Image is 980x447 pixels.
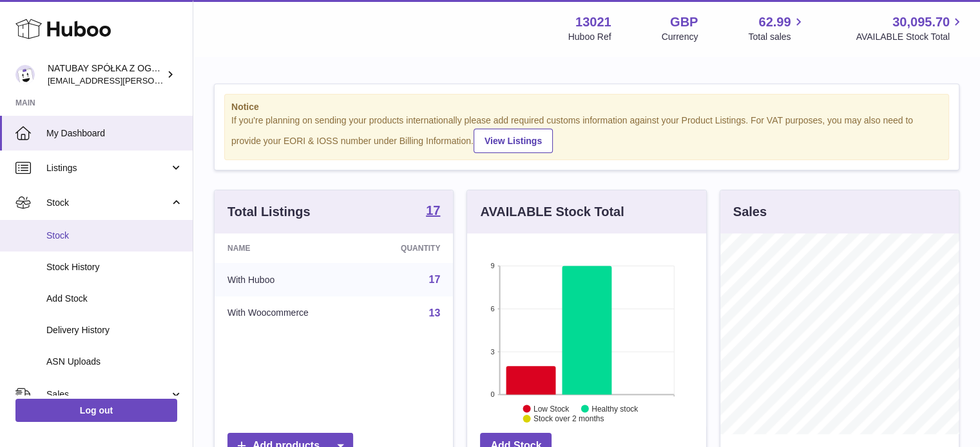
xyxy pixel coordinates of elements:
[758,14,791,31] span: 62.99
[227,203,311,221] h3: Total Listings
[48,62,164,87] div: NATUBAY SPÓŁKA Z OGRANICZONĄ ODPOWIEDZIALNOŚCIĄ
[748,31,805,43] span: Total sales
[533,404,570,413] text: Low Stock
[429,274,441,285] a: 17
[491,390,495,398] text: 0
[748,14,805,43] a: 62.99 Total sales
[856,14,965,43] a: 30,095.70 AVAILABLE Stock Total
[15,65,35,84] img: kacper.antkowski@natubay.pl
[215,263,363,296] td: With Huboo
[491,347,495,355] text: 3
[429,307,441,318] a: 13
[591,404,639,413] text: Healthy stock
[575,14,611,31] strong: 13021
[892,14,950,31] span: 30,095.70
[426,204,440,219] a: 17
[231,101,942,113] strong: Notice
[46,388,169,401] span: Sales
[46,356,183,368] span: ASN Uploads
[46,230,183,242] span: Stock
[231,114,942,153] div: If you're planning on sending your products internationally please add required customs informati...
[46,197,169,209] span: Stock
[46,261,183,273] span: Stock History
[15,399,177,422] a: Log out
[491,305,495,313] text: 6
[856,31,965,43] span: AVAILABLE Stock Total
[215,296,363,330] td: With Woocommerce
[46,324,183,336] span: Delivery History
[46,162,169,174] span: Listings
[363,233,454,263] th: Quantity
[733,203,767,221] h3: Sales
[46,127,183,140] span: My Dashboard
[426,204,440,217] strong: 17
[474,129,553,153] a: View Listings
[670,14,698,31] strong: GBP
[533,414,604,423] text: Stock over 2 months
[662,31,698,43] div: Currency
[568,31,611,43] div: Huboo Ref
[215,233,363,263] th: Name
[491,262,495,269] text: 9
[48,75,258,86] span: [EMAIL_ADDRESS][PERSON_NAME][DOMAIN_NAME]
[46,293,183,305] span: Add Stock
[480,203,624,221] h3: AVAILABLE Stock Total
